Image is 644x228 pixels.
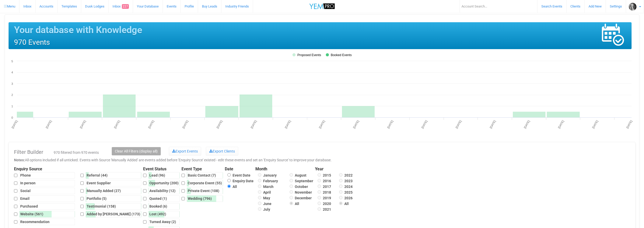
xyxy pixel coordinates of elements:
[255,207,270,211] label: July
[523,120,530,129] tspan: [DATE]
[14,149,43,155] h2: Filter Builder
[206,147,238,156] a: Export Clients
[143,180,146,186] input: Opportunity (200)
[315,207,331,211] label: 2021
[250,120,257,129] tspan: [DATE]
[143,188,146,194] input: Availability (12)
[352,120,360,129] tspan: [DATE]
[181,180,185,186] input: Corporate Event (55)
[143,195,146,202] input: Quoted (1)
[318,173,321,177] input: 2015
[339,173,342,177] input: 2022
[258,190,261,194] input: April
[258,179,261,182] input: February
[187,188,223,194] div: Private Event (108)
[11,120,18,129] tspan: [DATE]
[287,185,308,189] label: October
[19,188,75,194] div: Social
[80,203,84,210] input: Testimonial (158)
[337,173,353,177] label: 2022
[181,166,225,172] legend: Event Type
[318,207,321,211] input: 2021
[258,202,261,205] input: June
[187,195,223,202] div: Wedding (796)
[601,23,624,46] img: events_calendar-47d57c581de8ae7e0d62452d7a588d7d83c6c9437aa29a14e0e0b6a065d91899.png
[80,172,84,179] input: Referral (44)
[19,195,75,202] div: Email
[290,179,293,182] input: September
[11,82,13,85] tspan: 3
[339,190,342,194] input: 2025
[143,211,146,217] input: Lost (492)
[181,188,185,194] input: Private Event (108)
[284,120,291,129] tspan: [DATE]
[337,196,353,200] label: 2026
[318,185,321,188] input: 2017
[45,120,52,129] tspan: [DATE]
[227,185,231,188] input: All
[112,147,161,155] button: Clear All Filters (display all)
[80,195,84,202] input: Portfolio (5)
[80,211,84,217] input: Added by [PERSON_NAME] (173)
[290,202,293,205] input: All
[14,158,25,162] strong: Notes:
[14,219,17,225] input: Recommendation
[182,120,189,129] tspan: [DATE]
[318,196,321,199] input: 2019
[290,185,293,188] input: October
[255,190,271,194] label: April
[258,196,261,199] input: May
[626,120,633,129] tspan: [DATE]
[227,179,231,182] input: Enquiry Date
[19,203,75,210] div: Purchased
[19,172,75,179] div: Phone
[148,211,180,217] div: Lost (492)
[287,196,312,200] label: December
[187,180,223,186] div: Corporate Event (55)
[225,166,255,172] legend: Date
[258,207,261,211] input: July
[255,202,271,206] label: June
[169,147,201,156] a: Export Events
[225,173,250,177] label: Event Date
[315,179,331,183] label: 2016
[181,195,185,202] input: Wedding (796)
[339,196,342,199] input: 2026
[318,120,326,129] tspan: [DATE]
[86,180,141,186] div: Event Supplier
[80,180,84,186] input: Event Supplier
[331,53,352,57] tspan: Booked Events
[339,179,342,182] input: 2023
[122,4,129,9] span: 227
[19,211,75,217] div: Website (561)
[11,105,13,108] tspan: 1
[14,166,143,172] legend: Enquiry Source
[14,39,142,47] h1: 970 Events
[11,71,13,74] tspan: 4
[315,202,331,206] label: 2020
[14,203,17,210] input: Purchased
[337,190,353,194] label: 2025
[255,179,278,183] label: February
[148,203,180,210] div: Booked (6)
[86,195,141,202] div: Portfolio (5)
[258,173,261,177] input: January
[287,173,306,177] label: August
[86,188,141,194] div: Manually Added (27)
[143,172,146,179] input: Lead (96)
[143,166,181,172] legend: Event Status
[14,180,17,186] input: In person
[315,190,331,194] label: 2018
[54,150,104,158] div: 970 filtered from 970 events
[318,202,321,205] input: 2020
[570,4,580,8] span: Clients
[14,195,17,202] input: Email
[225,179,254,183] label: Enquiry Date
[557,120,565,129] tspan: [DATE]
[187,172,223,179] div: Basic Contact (7)
[227,173,231,177] input: Event Date
[86,203,141,210] div: Testimonial (158)
[290,173,293,177] input: August
[181,172,185,179] input: Basic Contact (7)
[86,172,141,179] div: Referral (44)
